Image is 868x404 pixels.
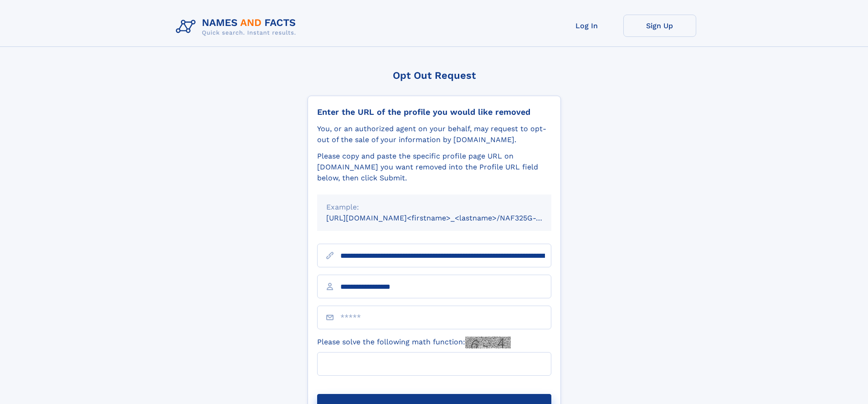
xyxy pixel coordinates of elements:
[317,337,511,348] label: Please solve the following math function:
[317,123,551,145] div: You, or an authorized agent on your behalf, may request to opt-out of the sale of your informatio...
[317,151,551,184] div: Please copy and paste the specific profile page URL on [DOMAIN_NAME] you want removed into the Pr...
[623,15,696,37] a: Sign Up
[172,15,303,39] img: Logo Names and Facts
[317,107,551,117] div: Enter the URL of the profile you would like removed
[326,214,569,222] small: [URL][DOMAIN_NAME]<firstname>_<lastname>/NAF325G-xxxxxxxx
[550,15,623,37] a: Log In
[326,202,542,213] div: Example:
[308,70,561,81] div: Opt Out Request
